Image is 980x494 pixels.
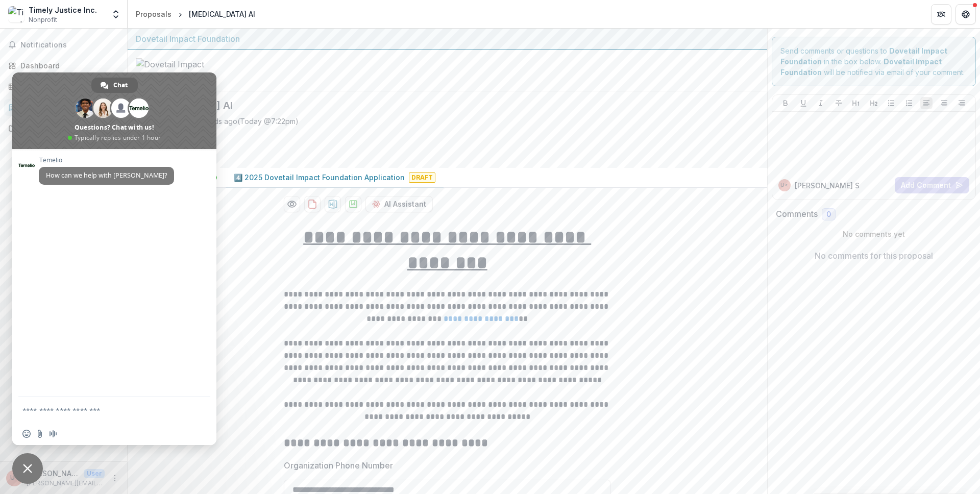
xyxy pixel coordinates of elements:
[931,4,951,24] button: Partners
[20,41,119,50] span: Notifications
[284,196,300,212] button: Preview a92962ec-f8ea-495c-be2d-9eb0030d589a-6.pdf
[920,97,933,109] button: Align Left
[780,183,788,188] div: Utkarsh Saxena <utkarsh@adalat.ai>
[136,9,171,19] div: Proposals
[815,97,827,109] button: Italicize
[868,97,880,109] button: Heading 2
[895,177,969,193] button: Add Comment
[113,78,128,93] span: Chat
[826,210,831,219] span: 0
[136,100,743,112] h2: [MEDICAL_DATA] AI
[49,430,57,438] span: Audio message
[955,97,968,109] button: Align Right
[20,60,115,71] div: Dashboard
[189,9,255,19] div: [MEDICAL_DATA] AI
[150,116,299,127] div: Saved a few seconds ago ( Today @ 7:22pm )
[345,196,361,212] button: download-proposal
[815,250,933,262] p: No comments for this proposal
[36,430,44,438] span: Send a file
[132,7,176,21] a: Proposals
[885,97,897,109] button: Bullet List
[772,37,976,86] div: Send comments or questions to in the box below. will be notified via email of your comment.
[10,475,19,481] div: Utkarsh Saxena <utkarsh@adalat.ai>
[4,37,123,53] button: Notifications
[22,397,186,423] textarea: Compose your message...
[109,4,123,24] button: Open entity switcher
[4,99,123,116] a: Proposals
[850,97,862,109] button: Heading 1
[797,97,810,109] button: Underline
[136,33,759,45] div: Dovetail Impact Foundation
[903,97,915,109] button: Ordered List
[132,7,259,21] nav: breadcrumb
[29,15,57,24] span: Nonprofit
[4,57,123,74] a: Dashboard
[136,58,238,83] img: Dovetail Impact Foundation
[365,196,433,212] button: AI Assistant
[779,97,792,109] button: Bold
[4,120,123,137] a: Documents
[284,459,393,472] p: Organization Phone Number
[91,78,138,93] a: Chat
[304,196,321,212] button: download-proposal
[8,6,24,22] img: Timely Justice Inc.
[27,468,80,479] p: [PERSON_NAME] <[PERSON_NAME][EMAIL_ADDRESS][MEDICAL_DATA]>
[955,4,976,24] button: Get Help
[776,209,818,219] h2: Comments
[12,453,43,484] a: Close chat
[22,430,31,438] span: Insert an emoji
[109,472,121,484] button: More
[4,78,123,95] a: Tasks
[29,5,97,15] div: Timely Justice Inc.
[409,172,435,183] span: Draft
[832,97,845,109] button: Strike
[776,229,972,239] p: No comments yet
[795,180,860,191] p: [PERSON_NAME] S
[46,171,167,180] span: How can we help with [PERSON_NAME]?
[39,157,174,164] span: Temelio
[234,172,405,183] p: 4️⃣ 2025 Dovetail Impact Foundation Application
[325,196,341,212] button: download-proposal
[938,97,950,109] button: Align Center
[27,479,105,488] p: [PERSON_NAME][EMAIL_ADDRESS][MEDICAL_DATA]
[84,469,105,478] p: User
